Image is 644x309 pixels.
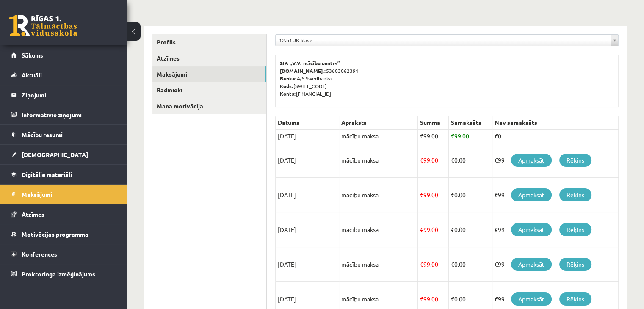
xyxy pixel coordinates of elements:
[559,258,591,271] a: Rēķins
[420,156,423,164] span: €
[152,98,266,114] a: Mana motivācija
[511,188,552,201] a: Apmaksāt
[451,191,454,199] span: €
[511,292,552,306] a: Apmaksāt
[451,156,454,164] span: €
[11,244,116,264] a: Konferences
[449,116,492,130] th: Samaksāts
[451,260,454,268] span: €
[276,130,339,143] td: [DATE]
[11,125,116,144] a: Mācību resursi
[339,247,418,282] td: mācību maksa
[11,264,116,284] a: Proktoringa izmēģinājums
[420,191,423,199] span: €
[279,35,607,46] span: 12.b1 JK klase
[492,178,619,212] td: €99
[418,116,449,130] th: Summa
[559,154,591,167] a: Rēķins
[22,85,116,105] legend: Ziņojumi
[420,226,423,233] span: €
[22,230,88,238] span: Motivācijas programma
[276,143,339,178] td: [DATE]
[11,105,116,124] a: Informatīvie ziņojumi
[559,223,591,236] a: Rēķins
[418,178,449,212] td: 99.00
[451,132,454,140] span: €
[276,116,339,130] th: Datums
[22,51,43,59] span: Sākums
[11,165,116,184] a: Digitālie materiāli
[339,143,418,178] td: mācību maksa
[152,82,266,98] a: Radinieki
[11,145,116,164] a: [DEMOGRAPHIC_DATA]
[559,188,591,201] a: Rēķins
[559,292,591,306] a: Rēķins
[9,15,77,36] a: Rīgas 1. Tālmācības vidusskola
[339,178,418,212] td: mācību maksa
[511,223,552,236] a: Apmaksāt
[420,295,423,303] span: €
[451,295,454,303] span: €
[22,210,44,218] span: Atzīmes
[418,130,449,143] td: 99.00
[451,226,454,233] span: €
[22,171,72,178] span: Digitālie materiāli
[420,132,423,140] span: €
[280,60,340,66] b: SIA „V.V. mācību centrs”
[418,212,449,247] td: 99.00
[449,212,492,247] td: 0.00
[276,247,339,282] td: [DATE]
[280,67,326,74] b: [DOMAIN_NAME].:
[511,154,552,167] a: Apmaksāt
[22,71,42,79] span: Aktuāli
[449,143,492,178] td: 0.00
[22,250,57,258] span: Konferences
[22,105,116,124] legend: Informatīvie ziņojumi
[11,65,116,85] a: Aktuāli
[418,247,449,282] td: 99.00
[339,130,418,143] td: mācību maksa
[276,212,339,247] td: [DATE]
[492,143,619,178] td: €99
[11,185,116,204] a: Maksājumi
[280,83,293,89] b: Kods:
[11,224,116,244] a: Motivācijas programma
[22,270,95,278] span: Proktoringa izmēģinājums
[22,151,88,158] span: [DEMOGRAPHIC_DATA]
[22,185,116,204] legend: Maksājumi
[492,130,619,143] td: €0
[280,90,296,97] b: Konts:
[276,178,339,212] td: [DATE]
[11,85,116,105] a: Ziņojumi
[492,116,619,130] th: Nav samaksāts
[152,34,266,50] a: Profils
[152,66,266,82] a: Maksājumi
[449,130,492,143] td: 99.00
[22,131,63,138] span: Mācību resursi
[11,204,116,224] a: Atzīmes
[492,212,619,247] td: €99
[420,260,423,268] span: €
[418,143,449,178] td: 99.00
[280,75,297,82] b: Banka:
[339,212,418,247] td: mācību maksa
[339,116,418,130] th: Apraksts
[276,35,618,46] a: 12.b1 JK klase
[492,247,619,282] td: €99
[449,247,492,282] td: 0.00
[511,258,552,271] a: Apmaksāt
[11,45,116,65] a: Sākums
[280,59,614,97] p: 53603062391 A/S Swedbanka [SWIFT_CODE] [FINANCIAL_ID]
[152,50,266,66] a: Atzīmes
[449,178,492,212] td: 0.00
